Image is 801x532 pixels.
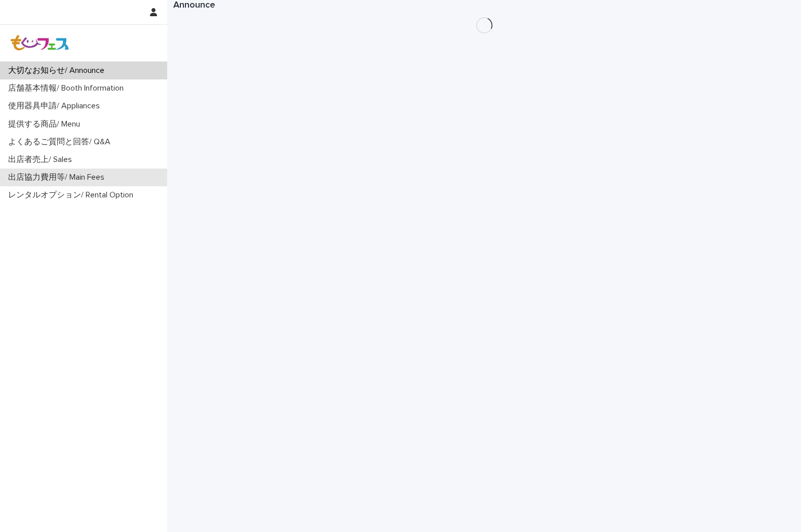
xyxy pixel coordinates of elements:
p: レンタルオプション/ Rental Option [4,190,141,200]
p: 出店協力費用等/ Main Fees [4,173,112,182]
p: 提供する商品/ Menu [4,119,88,129]
p: 出店者売上/ Sales [4,155,80,165]
p: よくあるご質問と回答/ Q&A [4,137,119,147]
p: 大切なお知らせ/ Announce [4,66,112,75]
img: Z8gcrWHQVC4NX3Wf4olx [8,33,72,53]
p: 使用器具申請/ Appliances [4,101,108,111]
p: 店舗基本情報/ Booth Information [4,84,132,93]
